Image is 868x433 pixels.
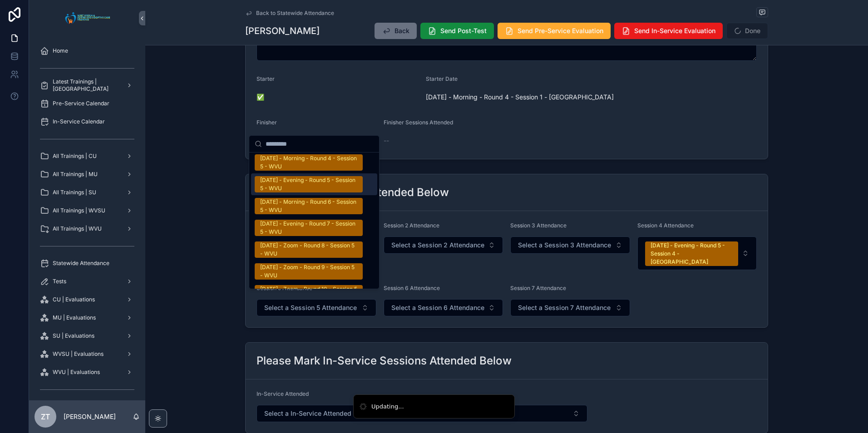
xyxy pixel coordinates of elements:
[260,154,357,171] div: [DATE] - Morning - Round 4 - Session 5 - WVU
[260,220,357,236] div: [DATE] - Evening - Round 7 - Session 5 - WVU
[35,364,140,380] a: WVU | Evaluations
[510,285,566,291] span: Session 7 Attendance
[53,332,94,340] span: SU | Evaluations
[518,303,611,312] span: Select a Session 7 Attendance
[426,93,672,102] span: [DATE] - Morning - Round 4 - Session 1 - [GEOGRAPHIC_DATA]
[384,299,503,316] button: Select Button
[53,278,66,285] span: Tests
[35,95,140,112] a: Pre-Service Calendar
[53,314,96,321] span: MU | Evaluations
[53,153,97,160] span: All Trainings | CU
[384,222,439,229] span: Session 2 Attendance
[35,166,140,182] a: All Trainings | MU
[53,260,109,267] span: Statewide Attendance
[518,241,611,250] span: Select a Session 3 Attendance
[29,36,145,400] div: scrollable content
[260,198,357,214] div: [DATE] - Morning - Round 6 - Session 5 - WVU
[256,93,419,102] span: ✅
[637,236,757,270] button: Select Button
[256,75,275,82] span: Starter
[256,299,376,316] button: Select Button
[53,118,105,125] span: In-Service Calendar
[391,303,484,312] span: Select a Session 6 Attendance
[53,207,105,214] span: All Trainings | WVSU
[375,23,417,39] button: Back
[260,176,357,192] div: [DATE] - Evening - Round 5 - Session 5 - WVU
[371,402,404,411] div: Updating...
[264,303,357,312] span: Select a Session 5 Attendance
[35,202,140,219] a: All Trainings | WVSU
[53,47,68,54] span: Home
[35,113,140,130] a: In-Service Calendar
[35,273,140,290] a: Tests
[260,285,357,301] div: [DATE] - Zoom - Round 10 - Session 5 - WVU
[264,409,351,418] span: Select a In-Service Attended
[35,77,140,93] a: Latest Trainings | [GEOGRAPHIC_DATA]
[53,171,98,178] span: All Trainings | MU
[420,23,494,39] button: Send Post-Test
[256,390,309,397] span: In-Service Attended
[384,136,389,145] span: --
[384,236,503,254] button: Select Button
[63,11,112,25] img: App logo
[256,405,587,422] button: Select Button
[35,291,140,308] a: CU | Evaluations
[637,222,694,229] span: Session 4 Attendance
[53,296,95,303] span: CU | Evaluations
[260,263,357,280] div: [DATE] - Zoom - Round 9 - Session 5 - WVU
[614,23,723,39] button: Send In-Service Evaluation
[634,26,715,35] span: Send In-Service Evaluation
[249,153,379,289] div: Suggestions
[53,78,119,93] span: Latest Trainings | [GEOGRAPHIC_DATA]
[53,225,102,232] span: All Trainings | WVU
[53,350,104,358] span: WVSU | Evaluations
[426,75,458,82] span: Starter Date
[245,10,334,17] a: Back to Statewide Attendance
[510,222,567,229] span: Session 3 Attendance
[245,25,320,37] h1: [PERSON_NAME]
[256,354,512,368] h2: Please Mark In-Service Sessions Attended Below
[651,241,733,266] div: [DATE] - Evening - Round 5 - Session 4 - [GEOGRAPHIC_DATA]
[35,310,140,326] a: MU | Evaluations
[53,189,96,196] span: All Trainings | SU
[510,299,630,316] button: Select Button
[41,411,50,422] span: ZT
[391,241,484,250] span: Select a Session 2 Attendance
[35,184,140,201] a: All Trainings | SU
[498,23,611,39] button: Send Pre-Service Evaluation
[64,412,116,421] p: [PERSON_NAME]
[53,100,109,107] span: Pre-Service Calendar
[35,255,140,271] a: Statewide Attendance
[256,119,277,126] span: Finisher
[518,26,603,35] span: Send Pre-Service Evaluation
[35,221,140,237] a: All Trainings | WVU
[35,346,140,362] a: WVSU | Evaluations
[35,148,140,164] a: All Trainings | CU
[384,119,453,126] span: Finisher Sessions Attended
[35,328,140,344] a: SU | Evaluations
[260,241,357,258] div: [DATE] - Zoom - Round 8 - Session 5 - WVU
[256,10,334,17] span: Back to Statewide Attendance
[510,236,630,254] button: Select Button
[35,43,140,59] a: Home
[384,285,440,291] span: Session 6 Attendance
[395,26,409,35] span: Back
[53,369,100,376] span: WVU | Evaluations
[440,26,487,35] span: Send Post-Test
